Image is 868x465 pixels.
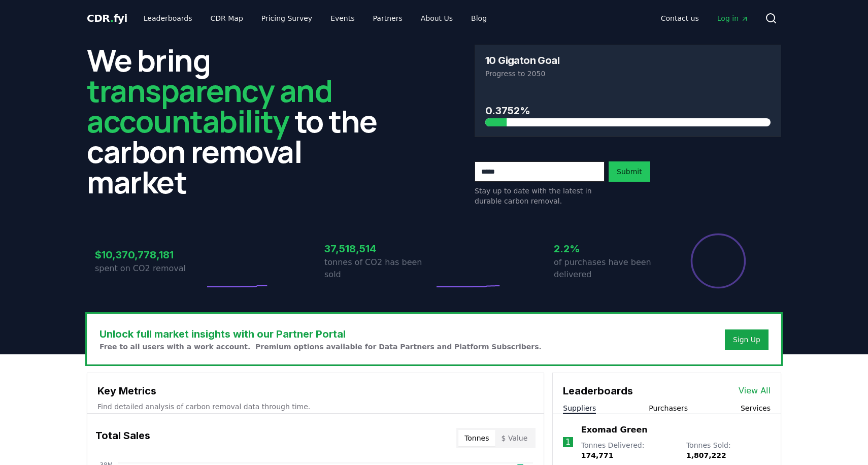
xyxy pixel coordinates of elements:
[733,335,760,345] a: Sign Up
[581,440,676,460] p: Tonnes Delivered :
[690,233,747,289] div: Percentage of sales delivered
[365,9,411,27] a: Partners
[322,9,362,27] a: Events
[563,403,596,413] button: Suppliers
[609,161,650,182] button: Submit
[649,403,688,413] button: Purchasers
[565,436,571,448] p: 1
[686,451,726,459] span: 1,807,222
[554,256,663,281] p: of purchases have been delivered
[110,12,114,24] span: .
[709,9,757,27] a: Log in
[686,440,771,460] p: Tonnes Sold :
[413,9,461,27] a: About Us
[653,9,707,27] a: Contact us
[87,45,393,197] h2: We bring to the carbon removal market
[554,241,663,256] h3: 2.2%
[495,430,534,446] button: $ Value
[324,256,434,281] p: tonnes of CO2 has been sold
[581,424,648,436] a: Exomad Green
[741,403,771,413] button: Services
[581,451,614,459] span: 174,771
[136,9,495,27] nav: Main
[485,55,559,65] h3: 10 Gigaton Goal
[95,428,150,448] h3: Total Sales
[87,70,332,142] span: transparency and accountability
[97,402,533,412] p: Find detailed analysis of carbon removal data through time.
[95,262,205,275] p: spent on CO2 removal
[253,9,320,27] a: Pricing Survey
[87,11,127,25] a: CDR.fyi
[99,326,542,342] h3: Unlock full market insights with our Partner Portal
[203,9,251,27] a: CDR Map
[739,385,771,397] a: View All
[136,9,201,27] a: Leaderboards
[563,383,633,398] h3: Leaderboards
[95,247,205,262] h3: $10,370,778,181
[97,383,533,398] h3: Key Metrics
[717,13,749,23] span: Log in
[463,9,495,27] a: Blog
[725,329,769,350] button: Sign Up
[485,103,771,118] h3: 0.3752%
[485,69,771,79] p: Progress to 2050
[653,9,757,27] nav: Main
[87,12,127,24] span: CDR fyi
[458,430,495,446] button: Tonnes
[99,342,542,352] p: Free to all users with a work account. Premium options available for Data Partners and Platform S...
[324,241,434,256] h3: 37,518,514
[475,186,605,206] p: Stay up to date with the latest in durable carbon removal.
